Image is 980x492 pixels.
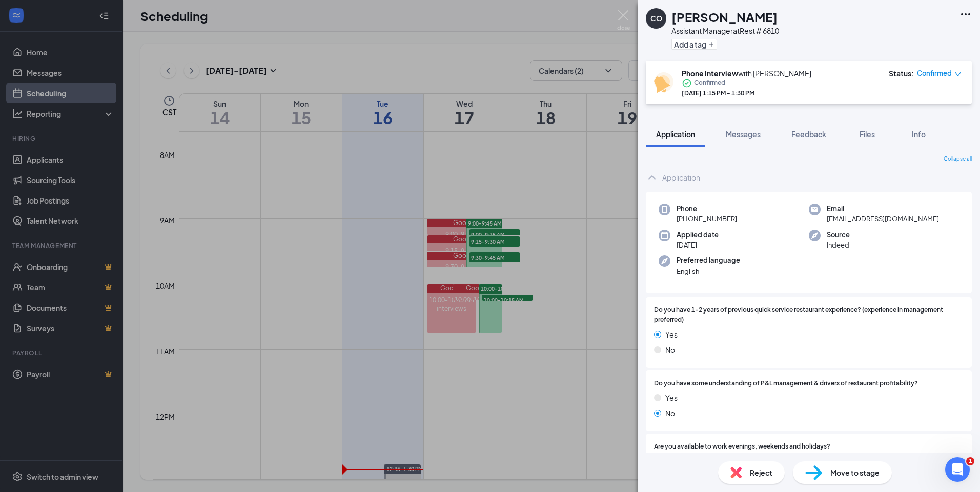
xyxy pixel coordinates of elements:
span: Reject [750,467,772,478]
button: PlusAdd a tag [671,39,717,50]
span: Feedback [791,129,826,139]
span: Applied date [677,230,719,240]
span: Indeed [827,240,850,250]
svg: CheckmarkCircle [682,78,692,88]
span: Move to stage [830,467,880,478]
span: No [665,408,675,419]
span: 1 [966,457,974,465]
div: with [PERSON_NAME] [682,68,811,78]
svg: Plus [708,41,714,48]
div: Application [662,172,700,183]
span: Messages [726,129,761,139]
span: Confirmed [694,78,725,88]
span: [PHONE_NUMBER] [677,214,737,224]
div: Assistant Manager at Rest # 6810 [671,26,779,36]
span: Are you available to work evenings, weekends and holidays? [654,442,830,452]
span: down [954,71,962,78]
span: Source [827,230,850,240]
span: Collapse all [944,155,972,163]
div: Status : [889,68,914,78]
span: Email [827,204,939,214]
span: Info [912,129,926,139]
svg: ChevronUp [646,171,658,184]
span: Do you have 1-2 years of previous quick service restaurant experience? (experience in management ... [654,305,964,325]
span: English [677,266,740,276]
span: [DATE] [677,240,719,250]
svg: Ellipses [959,8,972,20]
span: Confirmed [917,68,952,78]
h1: [PERSON_NAME] [671,8,778,26]
span: [EMAIL_ADDRESS][DOMAIN_NAME] [827,214,939,224]
span: Yes [665,329,678,340]
span: No [665,344,675,355]
span: Do you have some understanding of P&L management & drivers of restaurant profitability? [654,378,918,388]
b: Phone Interview [682,69,738,78]
div: CO [650,13,662,24]
div: [DATE] 1:15 PM - 1:30 PM [682,88,811,97]
iframe: Intercom live chat [945,457,970,482]
span: Phone [677,204,737,214]
span: Preferred language [677,255,740,265]
span: Application [656,129,695,139]
span: Yes [665,392,678,404]
span: Files [860,129,875,139]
